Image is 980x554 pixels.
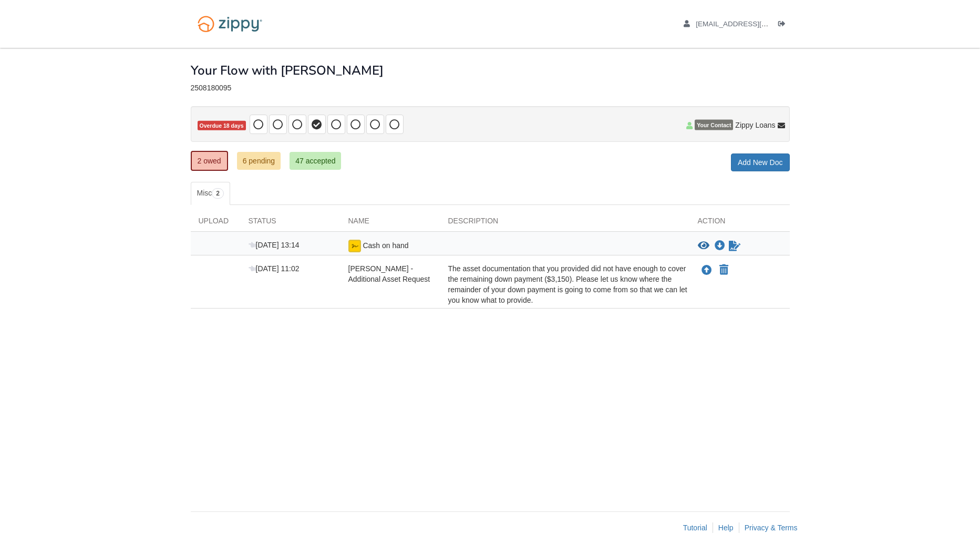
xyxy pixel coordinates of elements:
span: 2 [212,188,224,199]
span: Cash on hand [363,241,408,250]
div: Status [241,216,341,231]
div: Upload [191,216,241,231]
a: Add New Doc [731,153,790,171]
div: Name [341,216,440,231]
a: 2 owed [191,151,228,171]
span: Your Contact [695,120,733,130]
h1: Your Flow with [PERSON_NAME] [191,64,384,77]
span: [DATE] 11:02 [249,264,300,273]
button: Upload Edward Olivares Lopez - Additional Asset Request [700,263,713,277]
button: Declare Edward Olivares Lopez - Additional Asset Request not applicable [718,264,729,276]
a: edit profile [684,20,817,30]
a: Sign Form [728,240,741,252]
button: View Cash on hand [698,241,709,251]
a: Help [718,524,734,532]
a: 47 accepted [290,152,341,170]
div: 2508180095 [191,84,790,93]
span: eolivares@blueleafresidential.com [696,20,816,28]
img: Ready for you to esign [348,240,361,252]
img: Logo [191,11,269,37]
a: Tutorial [683,524,707,532]
a: Misc [191,182,230,205]
div: Description [440,216,690,231]
a: Download Cash on hand [715,242,725,250]
span: Overdue 18 days [198,121,246,131]
a: Privacy & Terms [745,524,798,532]
a: Log out [778,20,790,30]
span: [DATE] 13:14 [249,241,300,249]
a: 6 pending [237,152,281,170]
div: The asset documentation that you provided did not have enough to cover the remaining down payment... [440,263,690,305]
span: Zippy Loans [735,120,775,130]
span: [PERSON_NAME] - Additional Asset Request [348,264,430,283]
div: Action [690,216,790,231]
